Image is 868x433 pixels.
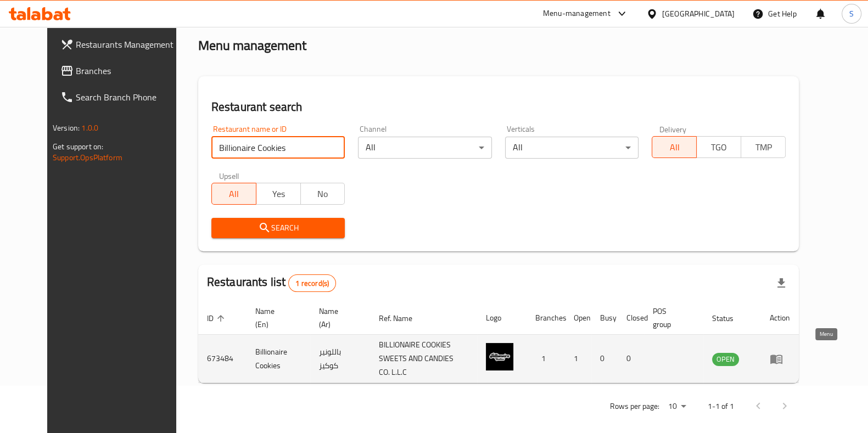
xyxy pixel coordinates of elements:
span: Get support on: [53,139,103,154]
span: Status [712,312,748,325]
td: 1 [565,335,591,383]
input: Search for restaurant name or ID.. [211,137,345,159]
span: POS group [653,305,690,331]
button: TMP [741,136,786,158]
span: Search [220,221,337,235]
div: Menu-management [543,7,611,20]
div: All [358,137,492,159]
a: Search Branch Phone [52,84,192,110]
button: No [300,183,345,205]
span: Restaurants Management [76,38,183,51]
td: BILLIONAIRE COOKIES SWEETS AND CANDIES CO. L.L.C [369,335,477,383]
th: Branches [527,301,565,335]
span: ID [207,312,228,325]
span: All [216,186,252,202]
div: OPEN [712,353,739,366]
div: Rows per page: [664,398,690,415]
th: Logo [477,301,527,335]
button: Yes [256,183,301,205]
div: Total records count [288,274,336,292]
td: 1 [527,335,565,383]
td: 0 [591,335,618,383]
th: Open [565,301,591,335]
label: Upsell [219,172,239,179]
th: Busy [591,301,618,335]
h2: Menu management [198,37,306,54]
span: S [849,8,854,20]
span: TMP [746,139,781,155]
a: Branches [52,58,192,84]
div: Export file [768,270,794,296]
label: Delivery [659,125,687,133]
button: All [652,136,697,158]
span: 1 record(s) [289,278,335,289]
span: Yes [261,186,296,202]
span: OPEN [712,353,739,365]
span: Version: [53,121,80,135]
button: All [211,183,256,205]
td: 0 [618,335,644,383]
a: Restaurants Management [52,31,192,58]
h2: Restaurants list [207,274,336,292]
td: Billionaire Cookies [247,335,310,383]
div: All [505,137,639,159]
div: [GEOGRAPHIC_DATA] [662,8,735,20]
span: All [657,139,692,155]
th: Action [761,301,799,335]
span: Branches [76,64,183,77]
span: Search Branch Phone [76,91,183,104]
span: 1.0.0 [81,121,98,135]
th: Closed [618,301,644,335]
table: enhanced table [198,301,799,383]
span: No [305,186,341,202]
td: 673484 [198,335,247,383]
img: Billionaire Cookies [486,343,513,370]
p: 1-1 of 1 [708,400,734,413]
h2: Restaurant search [211,99,786,115]
button: TGO [696,136,741,158]
span: TGO [701,139,737,155]
p: Rows per page: [610,400,659,413]
span: Name (En) [255,305,297,331]
span: Name (Ar) [319,305,357,331]
td: باللونير كوكيز [310,335,370,383]
button: Search [211,218,345,238]
a: Support.OpsPlatform [53,150,122,165]
span: Ref. Name [378,312,426,325]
